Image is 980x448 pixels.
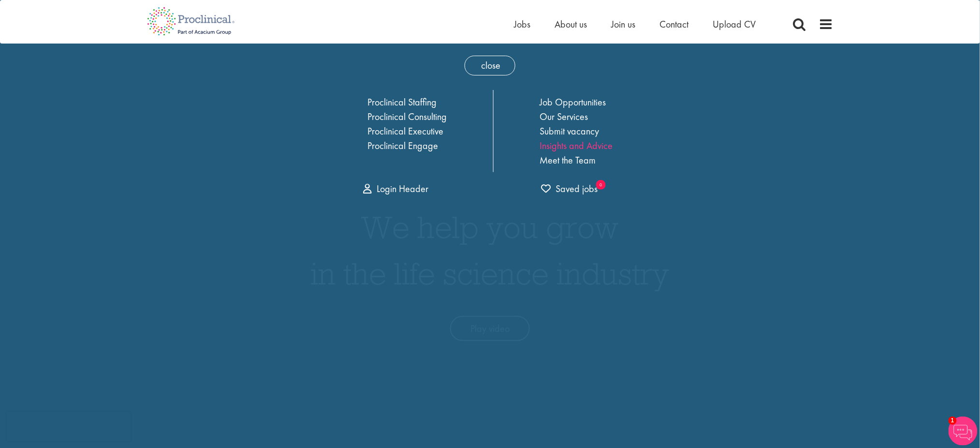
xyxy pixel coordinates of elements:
[540,110,588,123] a: Our Services
[713,18,756,30] a: Upload CV
[514,18,531,30] a: Jobs
[612,18,636,30] a: Join us
[555,18,587,30] a: About us
[540,154,596,166] a: Meet the Team
[367,139,438,152] a: Proclinical Engage
[949,417,978,446] img: Chatbot
[541,182,598,196] a: 0 jobs in shortlist
[540,139,613,152] a: Insights and Advice
[364,182,429,195] a: Login Header
[949,417,957,425] span: 1
[596,180,606,190] sub: 0
[540,96,606,108] a: Job Opportunities
[541,182,598,195] span: Saved jobs
[465,56,515,75] span: close
[660,18,689,30] a: Contact
[540,125,599,137] a: Submit vacancy
[367,125,443,137] a: Proclinical Executive
[367,110,447,123] a: Proclinical Consulting
[367,96,437,108] a: Proclinical Staffing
